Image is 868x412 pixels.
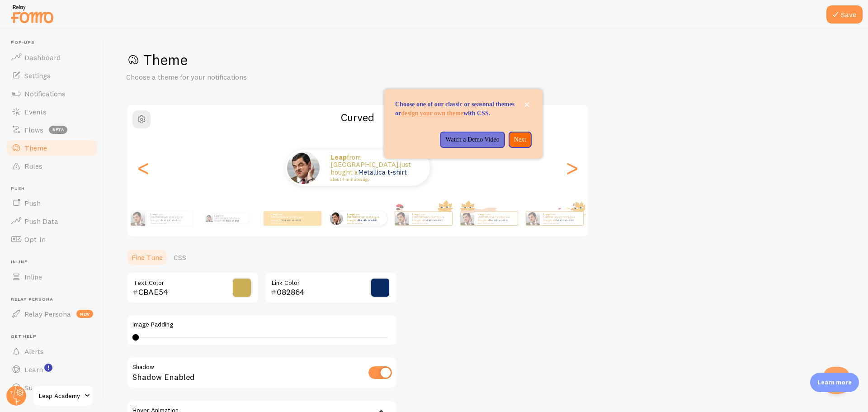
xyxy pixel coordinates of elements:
[5,230,99,248] a: Opt-In
[24,272,42,281] span: Inline
[5,85,99,103] a: Notifications
[49,126,67,134] span: beta
[440,132,505,148] button: Watch a Demo Video
[24,143,47,152] span: Theme
[5,103,99,121] a: Events
[132,321,391,329] label: Image Padding
[11,186,99,192] span: Push
[358,218,377,222] a: Metallica t-shirt
[478,213,484,216] strong: Leap
[24,365,43,374] span: Learn
[24,161,42,170] span: Rules
[161,218,181,222] a: Metallica t-shirt
[24,199,41,208] span: Push
[5,157,99,175] a: Rules
[131,211,145,226] img: Fomo
[39,390,82,401] span: Leap Academy
[330,212,343,225] img: Fomo
[395,100,532,118] p: Choose one of our classic or seasonal themes or with CSS.
[126,51,846,69] h1: Theme
[126,72,343,82] p: Choose a theme for your notifications
[5,305,99,323] a: Relay Persona new
[543,213,550,216] strong: Leap
[151,213,189,224] p: from [GEOGRAPHIC_DATA] just bought a
[127,110,588,124] h2: Curved
[24,235,46,244] span: Opt-In
[384,89,542,159] div: Choose one of our classic or seasonal themes or design your own theme with CSS.
[5,379,99,397] a: Support
[168,248,192,266] a: CSS
[5,268,99,286] a: Inline
[24,71,51,80] span: Settings
[358,168,407,176] a: Metallica t-shirt
[151,222,188,224] small: about 4 minutes ago
[5,212,99,230] a: Push Data
[24,89,66,98] span: Notifications
[126,357,397,390] div: Shadow Enabled
[24,347,44,356] span: Alerts
[330,153,347,161] strong: Leap
[330,177,418,182] small: about 4 minutes ago
[401,110,463,117] a: design your own theme
[44,364,52,372] svg: <p>Watch New Feature Tutorials!</p>
[76,310,93,318] span: new
[24,53,61,62] span: Dashboard
[9,2,55,25] img: fomo-relay-logo-orange.svg
[126,248,168,266] a: Fine Tune
[554,218,574,222] a: Metallica t-shirt
[282,218,301,222] a: Metallica t-shirt
[347,213,354,216] strong: Leap
[810,373,859,392] div: Learn more
[543,213,580,224] p: from [GEOGRAPHIC_DATA] just bought a
[412,213,448,224] p: from [GEOGRAPHIC_DATA] just bought a
[24,107,47,116] span: Events
[287,152,320,184] img: Fomo
[412,213,419,216] strong: Leap
[395,212,408,225] img: Fomo
[817,378,852,387] p: Learn more
[514,135,526,144] p: Next
[214,213,245,223] p: from [GEOGRAPHIC_DATA] just bought a
[823,367,850,394] iframe: Help Scout Beacon - Open
[347,222,382,224] small: about 4 minutes ago
[24,309,71,318] span: Relay Persona
[5,342,99,360] a: Alerts
[138,135,149,200] div: Previous slide
[445,135,499,144] p: Watch a Demo Video
[478,213,514,224] p: from [GEOGRAPHIC_DATA] just bought a
[11,334,99,340] span: Get Help
[271,213,307,224] p: from [GEOGRAPHIC_DATA] just bought a
[522,100,532,109] button: close,
[509,132,532,148] button: Next
[5,194,99,212] a: Push
[11,259,99,265] span: Inline
[11,40,99,46] span: Pop-ups
[5,48,99,66] a: Dashboard
[214,214,220,217] strong: Leap
[5,139,99,157] a: Theme
[24,383,51,392] span: Support
[33,385,94,407] a: Leap Academy
[460,212,474,225] img: Fomo
[5,360,99,379] a: Learn
[347,213,383,224] p: from [GEOGRAPHIC_DATA] just bought a
[489,218,508,222] a: Metallica t-shirt
[5,66,99,85] a: Settings
[330,154,421,182] p: from [GEOGRAPHIC_DATA] just bought a
[271,213,277,216] strong: Leap
[151,213,157,216] strong: Leap
[24,125,43,134] span: Flows
[205,215,212,222] img: Fomo
[423,218,443,222] a: Metallica t-shirt
[5,121,99,139] a: Flows beta
[271,222,306,224] small: about 4 minutes ago
[478,222,513,224] small: about 4 minutes ago
[412,222,448,224] small: about 4 minutes ago
[526,212,539,225] img: Fomo
[543,222,579,224] small: about 4 minutes ago
[223,219,239,222] a: Metallica t-shirt
[11,297,99,303] span: Relay Persona
[566,135,577,200] div: Next slide
[24,217,58,226] span: Push Data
